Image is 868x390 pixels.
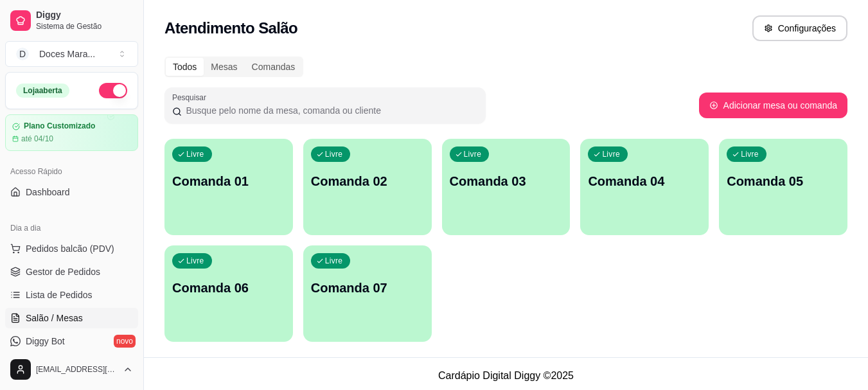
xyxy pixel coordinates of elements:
h2: Atendimento Salão [164,18,297,39]
a: Diggy Botnovo [5,331,138,351]
a: DiggySistema de Gestão [5,5,138,36]
p: Livre [602,149,620,159]
button: LivreComanda 06 [164,245,293,342]
p: Livre [741,149,759,159]
span: Diggy [36,10,133,21]
p: Comanda 06 [172,279,285,297]
p: Comanda 02 [311,172,424,190]
span: Salão / Mesas [26,312,83,324]
span: Dashboard [26,186,70,199]
div: Dia a dia [5,218,138,238]
button: Pedidos balcão (PDV) [5,238,138,259]
button: Adicionar mesa ou comanda [699,93,847,118]
label: Pesquisar [172,92,211,103]
div: Acesso Rápido [5,161,138,182]
div: Doces Mara ... [39,48,95,60]
div: Comandas [245,58,303,76]
button: Alterar Status [99,83,127,98]
a: Dashboard [5,182,138,202]
span: Diggy Bot [26,335,65,348]
div: Todos [166,58,204,76]
button: LivreComanda 04 [580,139,709,235]
p: Comanda 05 [727,172,840,190]
button: Select a team [5,41,138,67]
input: Pesquisar [182,104,478,117]
span: Gestor de Pedidos [26,265,100,278]
span: Pedidos balcão (PDV) [26,242,114,255]
button: LivreComanda 01 [164,139,293,235]
a: Gestor de Pedidos [5,261,138,282]
button: [EMAIL_ADDRESS][DOMAIN_NAME] [5,354,138,385]
p: Comanda 03 [450,172,563,190]
p: Livre [186,149,204,159]
a: Lista de Pedidos [5,285,138,305]
div: Mesas [204,58,244,76]
p: Comanda 04 [588,172,701,190]
p: Livre [325,256,343,266]
p: Comanda 07 [311,279,424,297]
span: D [16,48,29,60]
p: Livre [464,149,482,159]
p: Livre [325,149,343,159]
span: Lista de Pedidos [26,288,93,301]
button: LivreComanda 07 [303,245,432,342]
button: LivreComanda 05 [719,139,847,235]
span: [EMAIL_ADDRESS][DOMAIN_NAME] [36,364,118,375]
a: Salão / Mesas [5,308,138,328]
div: Loja aberta [16,84,69,98]
a: Plano Customizadoaté 04/10 [5,114,138,151]
button: LivreComanda 03 [442,139,571,235]
span: Sistema de Gestão [36,21,133,31]
button: Configurações [752,15,847,41]
article: até 04/10 [21,134,53,144]
button: LivreComanda 02 [303,139,432,235]
p: Comanda 01 [172,172,285,190]
p: Livre [186,256,204,266]
article: Plano Customizado [24,121,95,131]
